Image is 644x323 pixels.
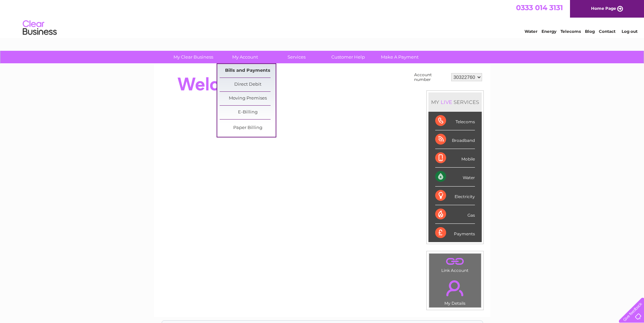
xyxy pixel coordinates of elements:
[435,205,475,224] div: Gas
[429,275,481,308] td: My Details
[431,276,479,300] a: .
[162,4,483,33] div: Clear Business is a trading name of Verastar Limited (registered in [GEOGRAPHIC_DATA] No. 3667643...
[220,106,276,119] a: E-Billing
[220,64,276,78] a: Bills and Payments
[217,51,273,63] a: My Account
[220,78,276,91] a: Direct Debit
[22,18,57,38] img: logo.png
[412,71,449,84] td: Account number
[320,51,376,63] a: Customer Help
[516,3,563,12] a: 0333 014 3131
[435,224,475,242] div: Payments
[622,29,638,34] a: Log out
[435,112,475,130] div: Telecoms
[165,51,221,63] a: My Clear Business
[428,92,482,112] div: MY SERVICES
[435,130,475,149] div: Broadband
[269,51,325,63] a: Services
[435,187,475,205] div: Electricity
[439,99,454,105] div: LIVE
[525,29,537,34] a: Water
[431,255,479,267] a: .
[372,51,428,63] a: Make A Payment
[585,29,595,34] a: Blog
[541,29,556,34] a: Energy
[220,92,276,105] a: Moving Premises
[435,168,475,186] div: Water
[429,253,481,275] td: Link Account
[560,29,581,34] a: Telecoms
[599,29,615,34] a: Contact
[435,149,475,168] div: Mobile
[220,121,276,135] a: Paper Billing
